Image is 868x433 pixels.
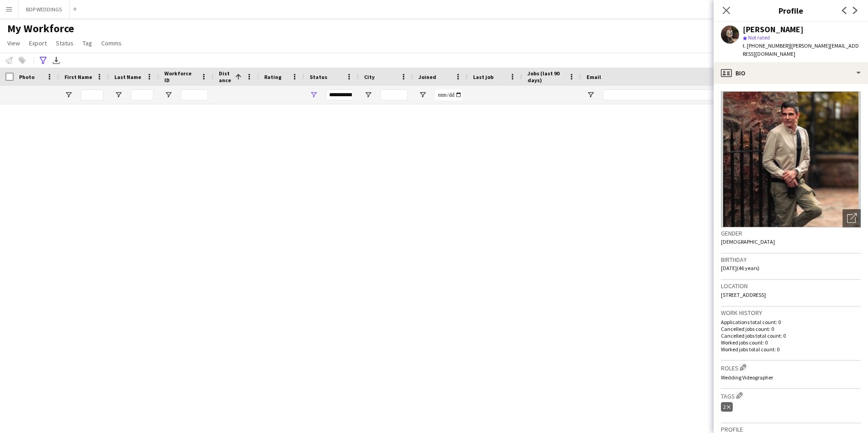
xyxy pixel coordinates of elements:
input: City Filter Input [380,89,408,100]
button: Open Filter Menu [587,91,595,99]
span: Rating [264,74,281,80]
app-action-btn: Export XLSX [51,55,62,66]
a: Comms [98,37,125,49]
span: Jobs (last 90 days) [528,70,565,84]
input: First Name Filter Input [81,89,104,100]
div: [PERSON_NAME] [743,25,804,34]
span: Workforce ID [164,70,197,84]
app-action-btn: Advanced filters [38,55,49,66]
input: Last Name Filter Input [131,89,153,100]
span: Wedding Videographer [721,374,773,381]
img: Crew avatar or photo [721,91,861,227]
h3: Location [721,282,861,290]
button: Open Filter Menu [164,91,173,99]
button: BDP WEDDINGS [19,0,69,18]
input: Workforce ID Filter Input [181,89,208,100]
h3: Work history [721,309,861,317]
a: Status [52,37,77,49]
h3: Birthday [721,256,861,264]
div: Bio [714,62,868,84]
button: Open Filter Menu [419,91,427,99]
span: Joined [419,74,436,80]
span: Comms [101,39,122,47]
p: Worked jobs count: 0 [721,339,861,346]
div: 2 [721,402,733,412]
span: t. [PHONE_NUMBER] [743,42,790,49]
span: Status [56,39,74,47]
span: | [PERSON_NAME][EMAIL_ADDRESS][DOMAIN_NAME] [743,42,859,57]
span: First Name [64,74,92,80]
button: Open Filter Menu [310,91,318,99]
span: Export [29,39,47,47]
h3: Roles [721,363,861,372]
h3: Profile [714,5,868,16]
p: Cancelled jobs count: 0 [721,325,861,332]
button: Open Filter Menu [64,91,73,99]
span: [DATE] (46 years) [721,265,759,271]
p: Cancelled jobs total count: 0 [721,332,861,339]
p: Worked jobs total count: 0 [721,346,861,353]
span: [DEMOGRAPHIC_DATA] [721,238,775,245]
h3: Tags [721,391,861,400]
span: My Workforce [7,22,74,35]
a: View [4,37,24,49]
span: [STREET_ADDRESS] [721,291,766,298]
h3: Gender [721,229,861,237]
div: Open photos pop-in [843,209,861,227]
span: View [7,39,20,47]
button: Open Filter Menu [364,91,372,99]
span: Status [310,74,327,80]
a: Export [25,37,50,49]
input: Joined Filter Input [435,89,462,100]
span: Distance [219,70,232,84]
span: Email [587,74,601,80]
p: Applications total count: 0 [721,319,861,325]
button: Open Filter Menu [114,91,123,99]
span: Last Name [114,74,141,80]
span: City [364,74,375,80]
input: Email Filter Input [603,89,757,100]
span: Tag [83,39,92,47]
span: Last job [473,74,493,80]
a: Tag [79,37,96,49]
span: Photo [19,74,35,80]
span: Not rated [748,34,770,41]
